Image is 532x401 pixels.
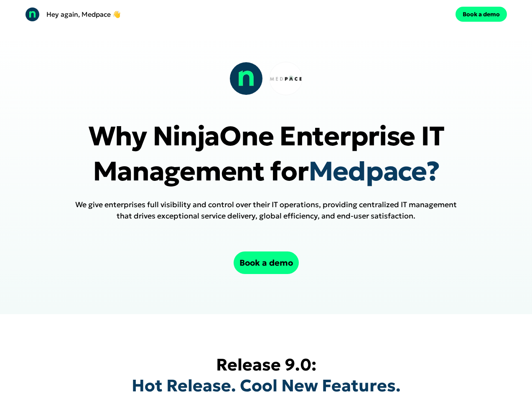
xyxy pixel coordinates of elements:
[46,9,121,19] p: Hey again, Medpace 👋
[234,251,299,274] button: Book a demo
[132,354,401,396] h1: Release 9.0:
[75,199,457,221] h1: We give enterprises full visibility and control over their IT operations, providing centralized I...
[308,155,440,188] span: Medpace?
[132,375,401,396] span: Hot Release. Cool New Features.
[42,119,490,189] p: Why NinjaOne Enterprise IT Management for
[456,7,507,22] button: Book a demo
